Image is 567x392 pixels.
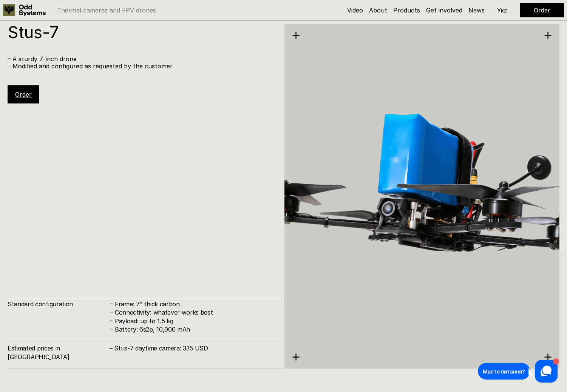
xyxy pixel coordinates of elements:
[115,300,275,308] h4: Frame: 7’’ thick carbon
[115,317,275,325] h4: Payload: up to 1.5 kg
[8,344,110,361] h4: Estimated prices in [GEOGRAPHIC_DATA]
[110,344,275,352] h4: – Stus-7 daytime camera: 335 USD
[115,308,275,316] h4: Connectivity: whatever works best
[8,300,110,308] h4: Standard configuration
[393,6,420,14] a: Products
[468,6,485,14] a: News
[110,316,113,324] h4: –
[8,63,275,70] p: – Modified and configured as requested by the customer
[534,6,550,14] a: Order
[110,325,113,333] h4: –
[497,7,508,13] p: Укр
[115,325,275,333] h4: Battery: 6s2p, 10,000 mAh
[15,91,32,98] a: Order
[426,6,462,14] a: Get involved
[110,299,113,308] h4: –
[347,6,363,14] a: Video
[8,24,275,40] h1: Stus-7
[476,358,559,384] iframe: HelpCrunch
[110,308,113,316] h4: –
[57,7,156,13] p: Thermal cameras and FPV drones
[8,56,275,63] p: – A sturdy 7-inch drone
[369,6,387,14] a: About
